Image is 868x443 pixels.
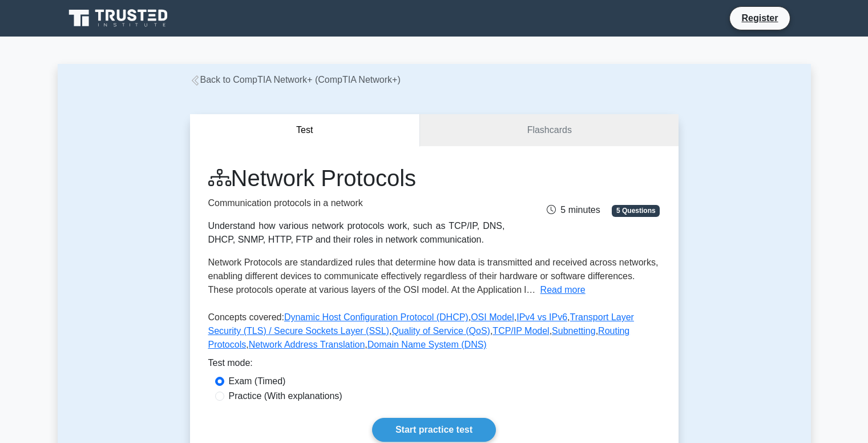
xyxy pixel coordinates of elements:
a: IPv4 vs IPv6 [516,312,567,322]
a: OSI Model [471,312,514,322]
p: Concepts covered: , , , , , , , , , [208,311,660,356]
a: Transport Layer Security (TLS) / Secure Sockets Layer (SSL) [208,312,634,336]
span: 5 minutes [547,205,600,215]
a: Subnetting [552,326,596,336]
button: Test [190,114,421,147]
a: Flashcards [420,114,678,147]
span: 5 Questions [612,205,660,216]
a: Network Address Translation [249,340,365,349]
p: Communication protocols in a network [208,196,505,210]
a: Domain Name System (DNS) [368,340,487,349]
a: Dynamic Host Configuration Protocol (DHCP) [284,312,469,322]
label: Exam (Timed) [229,374,286,388]
div: Test mode: [208,356,660,374]
a: Quality of Service (QoS) [391,326,490,336]
a: Back to CompTIA Network+ (CompTIA Network+) [190,75,401,84]
a: Register [734,11,785,25]
button: Read more [540,283,586,297]
label: Practice (With explanations) [229,389,342,403]
a: TCP/IP Model [492,326,549,336]
div: Understand how various network protocols work, such as TCP/IP, DNS, DHCP, SNMP, HTTP, FTP and the... [208,219,505,247]
h1: Network Protocols [208,164,505,192]
span: Network Protocols are standardized rules that determine how data is transmitted and received acro... [208,257,659,295]
a: Start practice test [372,418,496,442]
